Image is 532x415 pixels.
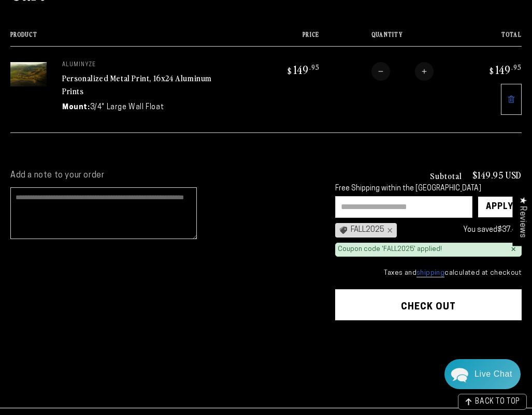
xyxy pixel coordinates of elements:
[119,16,146,42] img: Helga
[390,62,415,81] input: Quantity for Personalized Metal Print, 16x24 Aluminum Prints
[511,245,516,254] div: ×
[286,62,320,77] bdi: 149
[512,188,532,246] div: Click to open Judge.me floating reviews tab
[335,289,522,320] button: Check out
[47,105,183,115] div: [PERSON_NAME]
[90,102,164,113] dd: 3/4" Large Wall Float
[486,197,513,217] div: Apply
[511,63,522,71] sup: .95
[75,16,102,42] img: Marie J
[461,31,522,46] th: Total
[183,106,201,114] div: [DATE]
[309,63,320,71] sup: .95
[475,398,520,406] span: BACK TO TOP
[34,116,201,126] p: Hi [PERSON_NAME], Thank you for the quick reply. We have proceeded accordingly. Have a good day, ...
[384,226,393,234] div: ×
[78,52,142,59] span: Away until [DATE]
[62,62,218,68] p: aluminyze
[338,245,442,254] div: Coupon code 'FALL2025' applied!
[501,84,522,115] a: Remove 16"x24" Rectangle Silver Glossy Aluminyzed Photo
[10,31,258,46] th: Product
[430,171,462,180] h3: Subtotal
[79,297,140,302] span: We run on
[10,170,314,181] label: Add a note to your order
[335,268,522,278] small: Taxes and calculated at checkout
[21,86,198,96] div: Recent Conversations
[97,16,124,42] img: John
[490,66,494,76] span: $
[335,185,522,194] div: Free Shipping within the [GEOGRAPHIC_DATA]
[34,105,45,115] img: 006fa1a7fc8cade5255406f60a137390
[444,359,521,389] div: Chat widget toggle
[111,295,140,303] span: Re:amaze
[416,270,444,277] a: shipping
[488,62,522,77] bdi: 149
[258,31,320,46] th: Price
[320,31,461,46] th: Quantity
[497,226,520,234] span: $37.48
[472,170,522,180] p: $149.95 USD
[335,223,397,238] div: FALL2025
[10,62,47,86] img: 16"x24" Rectangle Silver Glossy Aluminyzed Photo
[62,72,212,97] a: Personalized Metal Print, 16x24 Aluminum Prints
[287,66,292,76] span: $
[68,312,152,329] a: Leave A Message
[402,224,522,236] div: You saved !
[335,340,522,368] iframe: PayPal-paypal
[475,359,512,389] div: Contact Us Directly
[62,102,90,113] dt: Mount:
